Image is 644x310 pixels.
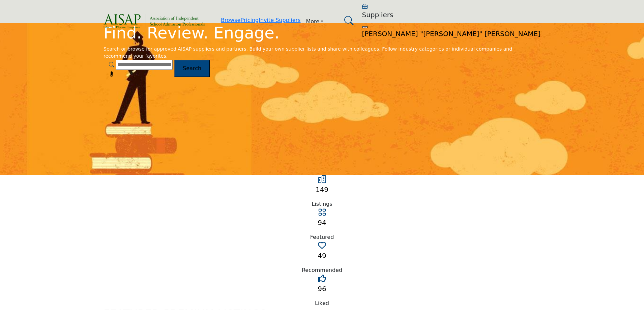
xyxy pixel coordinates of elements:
[316,186,328,194] a: 149
[318,219,326,227] a: 94
[104,266,540,274] div: Recommended
[104,299,540,307] div: Liked
[259,17,300,23] a: Invite Suppliers
[300,16,329,27] a: More
[174,60,210,77] button: Search
[362,30,541,38] h5: [PERSON_NAME] "[PERSON_NAME]" [PERSON_NAME]
[362,26,368,28] button: Show hide supplier dropdown
[104,46,540,60] div: Search or browse for approved AISAP suppliers and partners. Build your own supplier lists and sha...
[318,285,326,293] a: 96
[337,12,358,30] a: Search
[104,200,540,208] div: Listings
[318,243,326,250] a: Go to Recommended
[221,17,240,23] a: Browse
[362,3,541,19] div: Suppliers
[104,233,540,241] div: Featured
[183,65,201,72] span: Search
[318,210,326,217] a: Go to Featured
[362,11,541,19] h5: Suppliers
[104,14,205,29] img: Site Logo
[240,17,259,23] a: Pricing
[318,252,326,260] a: 49
[318,274,326,282] i: Go to Liked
